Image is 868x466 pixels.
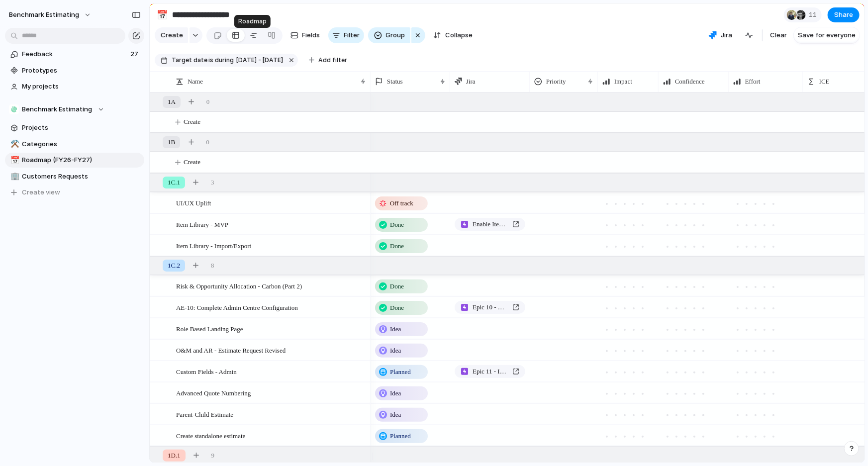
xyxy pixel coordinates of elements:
span: 3 [211,178,214,187]
span: Item Library - MVP [176,218,228,230]
button: Share [828,7,860,22]
span: Status [387,77,403,87]
span: My projects [22,82,141,92]
button: Collapse [429,27,477,43]
span: Save for everyone [798,30,856,40]
span: Role Based Landing Page [176,323,243,334]
span: Create [184,157,200,167]
a: 🏢Customers Requests [5,169,144,184]
button: Add filter [303,53,353,67]
span: Item Library - Import/Export [176,240,251,251]
button: Fields [287,27,324,43]
button: isduring [207,55,235,66]
a: Epic 11 - Implement Full Custom Fields Functionality [455,365,525,378]
span: ICE [819,77,830,87]
span: Filter [344,30,360,40]
span: 0 [206,137,209,147]
span: is [208,56,213,65]
span: 1C.1 [168,178,180,187]
span: AE-10: Complete Admin Centre Configuration [176,301,298,313]
span: Benchmark Estimating [9,10,79,20]
span: Benchmark Estimating [22,104,93,114]
span: Jira [721,30,732,40]
span: during [213,56,234,65]
span: 0 [206,97,210,107]
button: Benchmark Estimating [4,7,96,23]
span: Create view [22,187,61,197]
span: Clear [770,30,787,40]
span: Collapse [445,30,473,40]
span: Add filter [318,56,347,65]
span: [DATE] - [DATE] [236,56,283,65]
span: Planned [390,367,411,377]
span: Idea [390,346,401,356]
button: Filter [328,27,364,43]
span: Group [386,30,405,40]
span: Effort [745,77,761,87]
div: ⚒️ [10,138,17,150]
span: Customers Requests [22,172,141,182]
span: Custom Fields - Admin [176,366,237,377]
a: Enable Item Library Maintenance Capabilities [455,218,525,231]
span: 1A [168,97,176,107]
button: Jira [705,28,736,43]
span: Parent-Child Estimate [176,408,233,420]
button: Create view [5,185,144,200]
span: 9 [211,451,215,461]
span: Create standalone estimate [176,430,245,441]
button: [DATE] - [DATE] [234,55,285,66]
button: Benchmark Estimating [5,102,144,117]
span: Categories [22,139,141,149]
span: Off track [390,198,413,208]
span: Priority [546,77,566,87]
a: Prototypes [5,63,144,78]
div: 📅 [10,155,17,166]
span: Create [184,117,200,127]
span: Target date [172,56,207,65]
span: Projects [22,123,141,133]
span: Enable Item Library Maintenance Capabilities [473,219,508,229]
span: 1C.2 [168,261,180,271]
span: UI/UX Uplift [176,197,211,208]
span: Name [188,77,203,87]
span: Epic 11 - Implement Full Custom Fields Functionality [473,367,508,376]
span: Jira [466,77,476,87]
span: 1D.1 [168,451,181,461]
span: Risk & Opportunity Allocation - Carbon (Part 2) [176,280,302,291]
span: 27 [130,49,140,59]
a: Feedback27 [5,47,144,62]
span: Prototypes [22,66,141,76]
span: Done [390,303,404,313]
span: Confidence [675,77,705,87]
div: 📅 [157,8,168,21]
span: Done [390,241,404,251]
span: Idea [390,388,401,398]
button: 📅 [154,7,170,23]
div: 📅Roadmap (FY26-FY27) [5,153,144,168]
button: 📅 [9,155,19,165]
button: ⚒️ [9,139,19,149]
span: Idea [390,324,401,334]
span: Idea [390,410,401,420]
span: O&M and AR - Estimate Request Revised [176,344,286,356]
span: Planned [390,431,411,441]
span: 8 [211,261,214,271]
button: Create [155,27,188,43]
span: Done [390,220,404,230]
span: Create [161,30,183,40]
span: Done [390,281,404,291]
a: Projects [5,120,144,135]
button: Save for everyone [794,27,860,43]
span: 1B [168,137,175,147]
span: Roadmap (FY26-FY27) [22,155,141,165]
button: Clear [766,27,791,43]
div: 🏢 [10,171,17,182]
a: My projects [5,79,144,94]
span: Fields [302,30,320,40]
a: Epic 10 - Complete Admin Centre Configuration [455,301,525,314]
span: Epic 10 - Complete Admin Centre Configuration [473,302,508,312]
button: 🏢 [9,172,19,182]
a: ⚒️Categories [5,137,144,152]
